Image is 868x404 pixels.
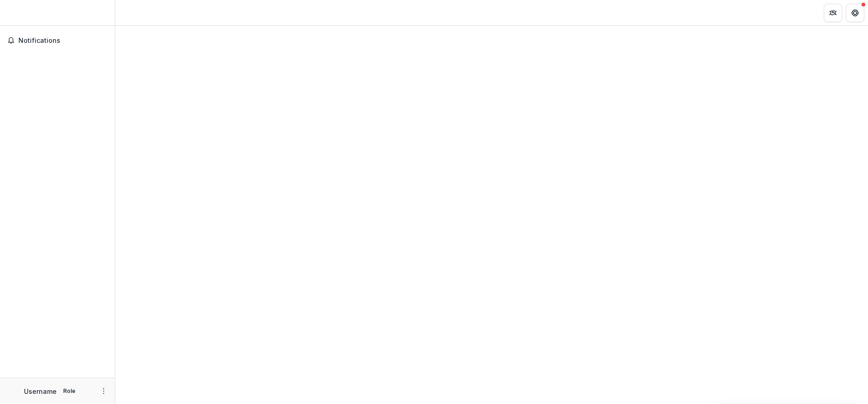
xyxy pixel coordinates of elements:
[24,386,57,396] p: Username
[824,4,842,22] button: Partners
[98,386,109,397] button: More
[60,387,78,395] p: Role
[18,37,107,45] span: Notifications
[846,4,864,22] button: Get Help
[4,33,111,48] button: Notifications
